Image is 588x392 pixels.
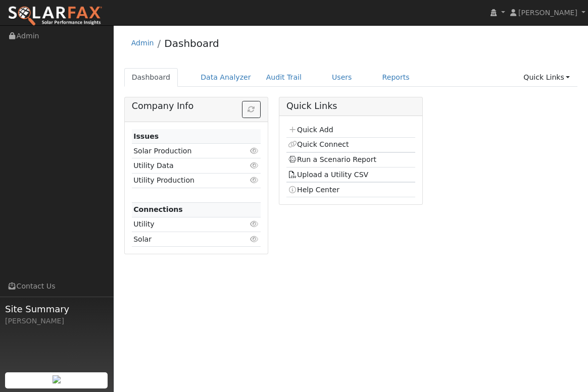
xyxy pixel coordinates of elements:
[124,68,178,87] a: Dashboard
[250,177,259,184] i: Click to view
[193,68,259,87] a: Data Analyzer
[288,140,349,148] a: Quick Connect
[288,155,376,163] a: Run a Scenario Report
[132,101,261,111] h5: Company Info
[132,144,240,158] td: Solar Production
[5,316,108,326] div: [PERSON_NAME]
[250,220,259,228] i: Click to view
[250,236,259,243] i: Click to view
[324,68,360,87] a: Users
[133,205,183,213] strong: Connections
[8,6,103,27] img: SolarFax
[259,68,309,87] a: Audit Trail
[132,173,240,188] td: Utility Production
[375,68,417,87] a: Reports
[250,147,259,154] i: Click to view
[288,171,368,179] a: Upload a Utility CSV
[164,37,219,49] a: Dashboard
[5,302,108,316] span: Site Summary
[286,101,415,111] h5: Quick Links
[250,162,259,169] i: Click to view
[132,158,240,173] td: Utility Data
[516,68,577,87] a: Quick Links
[288,126,333,134] a: Quick Add
[133,132,159,140] strong: Issues
[132,232,240,247] td: Solar
[288,186,339,194] a: Help Center
[132,217,240,232] td: Utility
[53,375,61,383] img: retrieve
[131,39,154,47] a: Admin
[518,9,577,17] span: [PERSON_NAME]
